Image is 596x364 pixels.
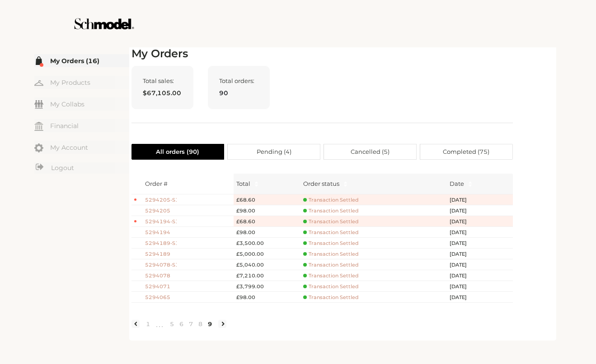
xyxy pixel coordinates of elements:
[167,320,177,328] a: 5
[196,320,205,328] a: 8
[351,144,390,159] span: Cancelled ( 5 )
[450,240,477,247] span: [DATE]
[34,122,43,131] img: my-financial.svg
[34,78,43,88] img: my-hanger.svg
[303,251,359,258] span: Transaction Settled
[34,54,129,67] a: My Orders (16)
[177,320,186,328] a: 6
[142,174,234,194] th: Order #
[303,262,359,268] span: Transaction Settled
[450,229,477,236] span: [DATE]
[468,183,473,188] span: caret-down
[257,144,291,159] span: Pending ( 4 )
[234,270,300,281] td: £7,210.00
[450,283,477,290] span: [DATE]
[450,196,477,204] span: [DATE]
[450,294,477,301] span: [DATE]
[145,294,177,301] span: 5294065
[145,196,177,204] span: 5294205-S1
[34,76,129,89] a: My Products
[34,143,43,152] img: my-account.svg
[234,205,300,216] td: £98.00
[234,249,300,259] td: £5,000.00
[303,179,339,188] div: Order status
[450,207,477,215] span: [DATE]
[143,320,153,328] a: 1
[219,77,258,84] span: Total orders:
[34,141,129,154] a: My Account
[236,179,250,188] span: Total
[234,238,300,249] td: £3,500.00
[131,320,140,328] li: Previous Page
[450,261,477,269] span: [DATE]
[303,294,359,301] span: Transaction Settled
[234,227,300,238] td: £98.00
[468,180,473,185] span: caret-up
[450,179,464,188] span: Date
[34,54,129,175] div: Menu
[303,272,359,279] span: Transaction Settled
[145,283,177,290] span: 5294071
[303,229,359,236] span: Transaction Settled
[303,197,359,203] span: Transaction Settled
[234,292,300,303] td: £98.00
[303,283,359,290] span: Transaction Settled
[450,272,477,280] span: [DATE]
[303,218,359,225] span: Transaction Settled
[34,97,129,111] a: My Collabs
[34,56,43,65] img: my-order.svg
[450,218,477,226] span: [DATE]
[254,183,259,188] span: caret-down
[450,250,477,258] span: [DATE]
[34,100,43,109] img: my-friends.svg
[145,272,177,280] span: 5294078
[234,194,300,205] td: £68.60
[145,207,177,215] span: 5294205
[143,77,182,84] span: Total sales:
[219,88,258,98] span: 90
[145,250,177,258] span: 5294189
[131,47,513,60] h2: My Orders
[303,240,359,247] span: Transaction Settled
[218,320,226,328] li: Next Page
[145,240,177,247] span: 5294189-S1
[343,183,348,188] span: caret-down
[145,229,177,236] span: 5294194
[254,180,259,185] span: caret-up
[156,144,199,159] span: All orders ( 90 )
[145,218,177,226] span: 5294194-S1
[234,259,300,270] td: £5,040.00
[234,281,300,292] td: £3,799.00
[303,207,359,214] span: Transaction Settled
[34,119,129,132] a: Financial
[443,144,489,159] span: Completed ( 75 )
[343,180,348,185] span: caret-up
[153,319,167,330] span: •••
[143,88,182,98] span: $67,105.00
[234,216,300,227] td: £68.60
[153,317,167,331] li: Previous 5 Pages
[34,162,129,174] a: Logout
[145,261,177,269] span: 5294078-S1
[186,320,196,328] a: 7
[205,320,215,328] a: 9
